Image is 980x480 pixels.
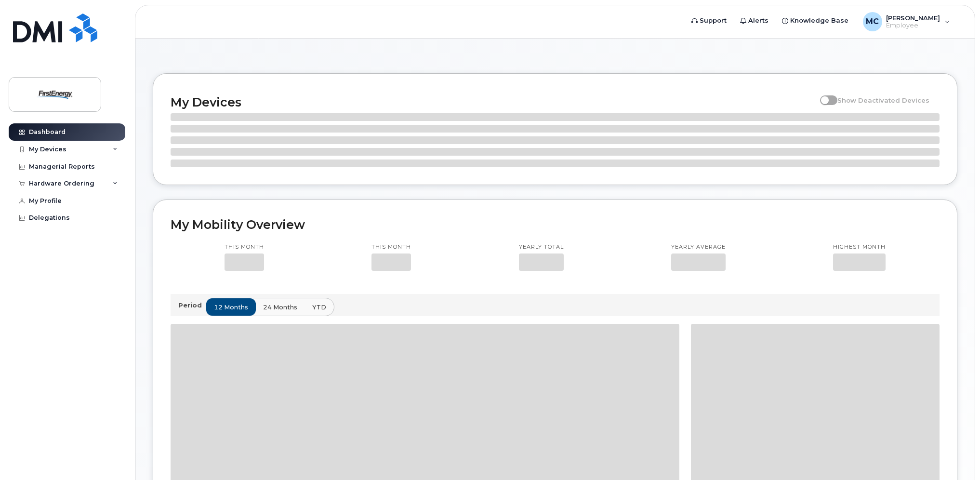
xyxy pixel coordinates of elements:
span: 24 months [263,303,297,312]
span: Show Deactivated Devices [837,96,929,104]
h2: My Mobility Overview [171,217,940,232]
p: This month [225,243,264,251]
span: YTD [312,303,326,312]
input: Show Deactivated Devices [820,91,828,99]
p: Highest month [833,243,886,251]
p: Period [178,301,206,310]
p: Yearly total [519,243,564,251]
p: Yearly average [671,243,726,251]
p: This month [371,243,411,251]
h2: My Devices [171,95,815,109]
